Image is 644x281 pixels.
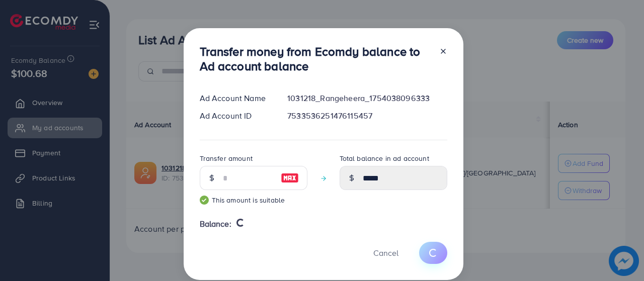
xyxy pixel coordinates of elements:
div: Ad Account ID [192,110,280,122]
small: This amount is suitable [200,195,307,205]
span: Balance: [200,218,231,230]
label: Transfer amount [200,153,253,163]
h3: Transfer money from Ecomdy balance to Ad account balance [200,44,431,73]
div: Ad Account Name [192,92,280,104]
span: Cancel [373,247,398,258]
div: 7533536251476115457 [279,110,455,122]
div: 1031218_Rangeheera_1754038096333 [279,92,455,104]
label: Total balance in ad account [340,153,429,163]
button: Cancel [361,242,411,263]
img: image [281,172,299,184]
img: guide [200,196,209,205]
